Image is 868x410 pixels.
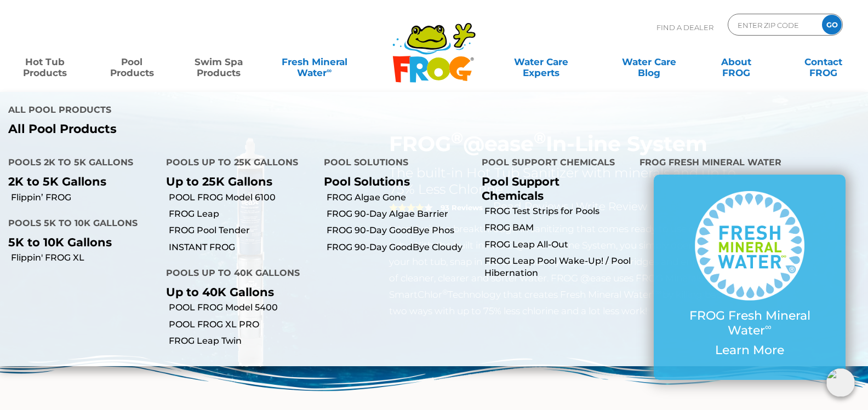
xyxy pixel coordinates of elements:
sup: ∞ [327,66,332,74]
a: FROG 90-Day GoodBye Phos [327,224,473,236]
p: Learn More [676,343,824,357]
a: POOL FROG Model 5400 [169,302,316,314]
a: FROG Leap All-Out [484,239,631,251]
a: FROG Algae Gone [327,192,473,204]
p: 5K to 10K Gallons [8,235,150,249]
a: FROG Pool Tender [169,224,316,236]
a: FROG Leap Pool Wake-Up! / Pool Hibernation [484,255,631,280]
p: FROG Fresh Mineral Water [676,309,824,338]
a: Flippin' FROG XL [11,252,158,264]
p: Find A Dealer [656,14,713,41]
a: FROG 90-Day GoodBye Cloudy [327,241,473,253]
a: POOL FROG Model 6100 [169,192,316,204]
a: FROG Fresh Mineral Water∞ Learn More [676,191,824,363]
a: ContactFROG [789,51,857,73]
a: FROG Leap Twin [169,335,316,347]
a: Swim SpaProducts [185,51,253,73]
input: Zip Code Form [736,17,810,33]
img: openIcon [826,368,855,397]
a: POOL FROG XL PRO [169,319,316,331]
h4: Pools up to 25K Gallons [166,153,307,175]
a: Water CareExperts [486,51,596,73]
p: Up to 25K Gallons [166,175,307,188]
a: INSTANT FROG [169,241,316,253]
p: Up to 40K Gallons [166,285,307,299]
input: GO [822,15,842,34]
p: 2K to 5K Gallons [8,175,150,188]
a: Water CareBlog [615,51,683,73]
a: Flippin’ FROG [11,192,158,204]
a: FROG 90-Day Algae Barrier [327,208,473,220]
h4: Pools 2K to 5K Gallons [8,153,150,175]
h4: Pool Support Chemicals [482,153,623,175]
a: Fresh MineralWater∞ [272,51,356,73]
a: FROG Leap [169,208,316,220]
h4: Pool Solutions [324,153,465,175]
h4: Pools up to 40K Gallons [166,263,307,285]
a: PoolProducts [98,51,166,73]
a: AboutFROG [703,51,770,73]
a: FROG BAM [484,222,631,234]
sup: ∞ [765,321,772,332]
a: FROG Test Strips for Pools [484,205,631,217]
a: All Pool Products [8,122,426,136]
a: Pool Solutions [324,175,410,188]
p: Pool Support Chemicals [482,175,623,202]
a: Hot TubProducts [11,51,79,73]
h4: All Pool Products [8,100,426,122]
h4: Pools 5K to 10K Gallons [8,213,150,235]
h4: FROG Fresh Mineral Water [639,153,860,175]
